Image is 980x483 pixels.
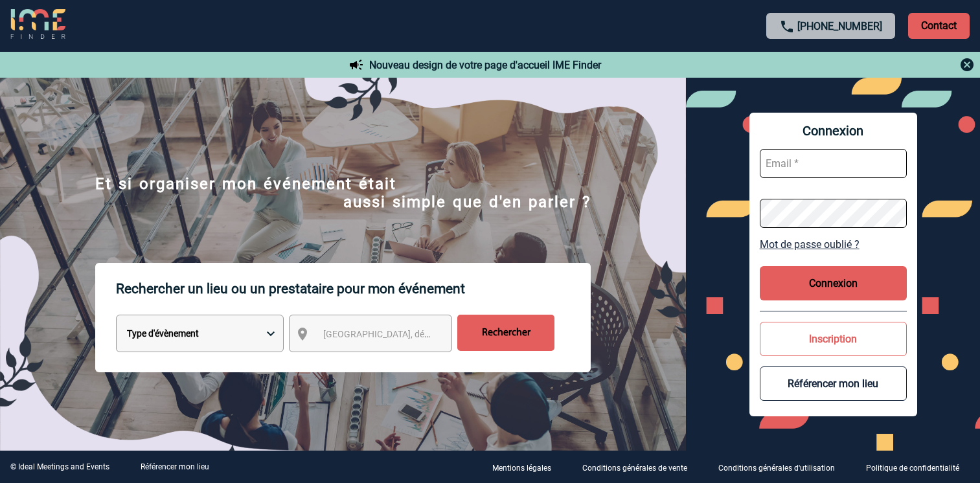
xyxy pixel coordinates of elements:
a: Politique de confidentialité [856,461,980,473]
div: © Ideal Meetings and Events [10,462,109,471]
button: Inscription [760,322,907,356]
button: Référencer mon lieu [760,366,907,401]
a: Conditions générales de vente [572,461,708,473]
p: Contact [908,13,970,39]
a: Mentions légales [482,461,572,473]
p: Rechercher un lieu ou un prestataire pour mon événement [116,263,591,315]
img: call-24-px.png [779,19,795,34]
p: Conditions générales d'utilisation [718,464,835,473]
button: Connexion [760,266,907,300]
a: Mot de passe oublié ? [760,238,907,251]
p: Mentions légales [492,464,551,473]
p: Politique de confidentialité [866,464,959,473]
span: [GEOGRAPHIC_DATA], département, région... [323,329,503,339]
span: Connexion [760,123,907,139]
a: [PHONE_NUMBER] [797,20,882,32]
p: Conditions générales de vente [582,464,687,473]
input: Rechercher [457,315,554,351]
input: Email * [760,149,907,178]
a: Conditions générales d'utilisation [708,461,856,473]
a: Référencer mon lieu [141,462,209,471]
